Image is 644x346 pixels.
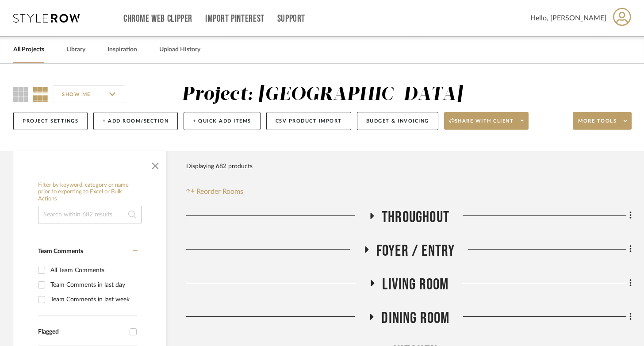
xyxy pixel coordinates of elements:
[376,242,455,261] span: Foyer / Entry
[382,208,449,227] span: THROUGHOUT
[530,13,606,23] span: Hello, [PERSON_NAME]
[50,278,135,292] div: Team Comments in last day
[449,118,514,131] span: Share with client
[382,275,448,294] span: Living Room
[159,44,200,56] a: Upload History
[186,158,253,175] div: Displaying 682 products
[50,292,135,307] div: Team Comments in last week
[578,118,617,131] span: More tools
[38,182,142,203] h6: Filter by keyword, category or name prior to exporting to Excel or Bulk Actions
[146,155,164,173] button: Close
[205,15,264,23] a: Import Pinterest
[196,186,243,197] span: Reorder Rooms
[277,15,305,23] a: Support
[357,112,438,130] button: Budget & Invoicing
[38,206,142,223] input: Search within 682 results
[381,309,449,328] span: Dining Room
[184,112,261,130] button: + Quick Add Items
[38,248,83,254] span: Team Comments
[186,186,243,197] button: Reorder Rooms
[38,328,125,336] div: Flagged
[444,112,529,130] button: Share with client
[13,44,44,56] a: All Projects
[266,112,351,130] button: CSV Product Import
[13,112,88,130] button: Project Settings
[573,112,632,130] button: More tools
[107,44,137,56] a: Inspiration
[182,85,463,104] div: Project: [GEOGRAPHIC_DATA]
[66,44,85,56] a: Library
[93,112,178,130] button: + Add Room/Section
[123,15,192,23] a: Chrome Web Clipper
[50,263,135,277] div: All Team Comments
